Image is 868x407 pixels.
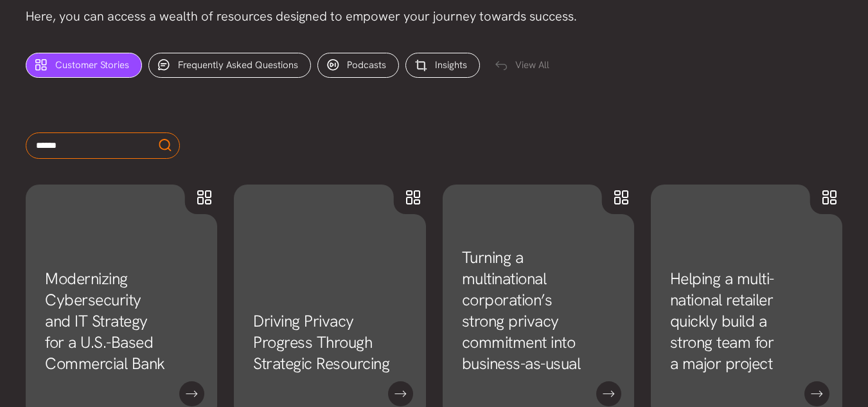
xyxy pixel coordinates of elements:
[45,268,165,374] a: Modernizing Cybersecurity and IT Strategy for a U.S.-Based Commercial Bank
[178,59,298,71] span: Frequently Asked Questions
[55,59,129,71] span: Customer Stories
[486,53,562,78] div: View All
[435,59,467,71] span: Insights
[462,247,581,374] a: Turning a multinational corporation’s strong privacy commitment into business-as-usual
[26,6,842,27] p: Here, you can access a wealth of resources designed to empower your journey towards success.
[253,311,389,374] a: Driving Privacy Progress Through Strategic Resourcing
[347,59,386,71] span: Podcasts
[670,268,774,374] a: Helping a multi-national retailer quickly build a strong team for a major project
